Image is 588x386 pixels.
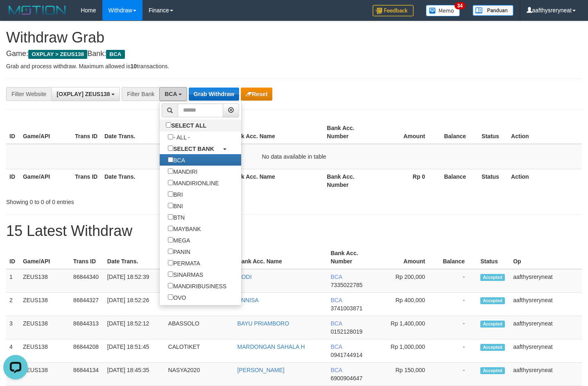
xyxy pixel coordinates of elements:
span: Copy 6900904647 to clipboard [330,375,362,382]
th: ID [6,246,20,269]
th: Trans ID [72,169,101,192]
td: No data available in table [6,144,582,169]
span: BCA [165,91,177,97]
label: BCA [160,154,193,166]
img: Button%20Memo.svg [426,5,460,16]
th: Game/API [20,121,72,144]
span: Accepted [480,274,505,281]
span: [OXPLAY] ZEUS138 [57,91,110,97]
td: - [437,339,477,363]
td: 86844327 [70,293,104,316]
span: BCA [106,50,124,59]
button: Reset [241,88,272,101]
span: BCA [330,343,342,350]
td: 86844208 [70,339,104,363]
input: MANDIRIBUSINESS [168,283,173,288]
td: [DATE] 18:52:39 [104,269,165,293]
td: 1 [6,269,20,293]
label: MAYBANK [160,223,209,234]
td: [DATE] 18:52:12 [104,316,165,339]
label: BTN [160,211,193,223]
label: PANIN [160,246,199,257]
input: - ALL - [168,134,173,139]
span: Accepted [480,367,505,374]
input: BCA [168,157,173,162]
input: SELECT ALL [166,122,171,128]
th: Bank Acc. Name [234,246,328,269]
th: Balance [437,246,477,269]
th: Action [508,169,582,192]
label: - ALL - [160,131,198,143]
input: SINARMAS [168,272,173,277]
td: Rp 1,000,000 [378,339,437,363]
td: 2 [6,293,20,316]
td: 86844313 [70,316,104,339]
th: Status [478,121,508,144]
td: [DATE] 18:51:45 [104,339,165,363]
th: Op [510,246,582,269]
th: Date Trans. [101,121,164,144]
th: Balance [437,121,478,144]
span: Accepted [480,321,505,328]
th: Bank Acc. Number [323,169,375,192]
th: Status [478,169,508,192]
td: ZEUS138 [20,363,70,386]
th: Bank Acc. Number [323,121,375,144]
span: Copy 0941744914 to clipboard [330,352,362,358]
label: GOPAY [160,303,201,314]
th: ID [6,169,20,192]
th: ID [6,121,20,144]
input: MEGA [168,237,173,242]
th: Trans ID [72,121,101,144]
div: Filter Website [6,87,51,101]
input: PANIN [168,249,173,254]
th: Amount [378,246,437,269]
th: Rp 0 [375,169,437,192]
td: - [437,293,477,316]
th: Amount [375,121,437,144]
a: MARDONGAN SAHALA H [237,343,305,350]
span: BCA [330,297,342,303]
button: Open LiveChat chat widget [3,3,28,28]
span: BCA [330,367,342,373]
th: Game/API [20,246,70,269]
a: BAYU PRIAMBORO [237,320,289,327]
button: [OXPLAY] ZEUS138 [51,87,120,101]
th: Date Trans. [101,169,164,192]
img: panduan.png [473,5,513,16]
td: ABASSOLO [165,316,234,339]
input: OVO [168,294,173,300]
td: aafthysreryneat [510,316,582,339]
p: Grab and process withdraw. Maximum allowed is transactions. [6,62,582,70]
td: Rp 400,000 [378,293,437,316]
a: [PERSON_NAME] [237,367,285,373]
input: MANDIRI [168,168,173,174]
img: MOTION_logo.png [6,4,68,16]
input: MANDIRIONLINE [168,180,173,185]
span: 34 [455,2,466,9]
th: Bank Acc. Name [227,121,324,144]
th: Game/API [20,169,72,192]
label: MANDIRIBUSINESS [160,280,235,292]
b: SELECT BANK [173,146,214,152]
span: Copy 7335022785 to clipboard [330,282,362,288]
label: BNI [160,200,191,211]
td: ZEUS138 [20,293,70,316]
th: Action [508,121,582,144]
td: [DATE] 18:52:26 [104,293,165,316]
span: Copy 0152128019 to clipboard [330,328,362,335]
label: MEGA [160,234,198,246]
div: Filter Bank [122,87,159,101]
td: aafthysreryneat [510,293,582,316]
td: Rp 200,000 [378,269,437,293]
span: BCA [330,320,342,327]
a: ANNISA [237,297,259,303]
a: DODI [237,274,252,280]
button: BCA [159,87,187,101]
td: aafthysreryneat [510,269,582,293]
td: - [437,316,477,339]
button: Grab Withdraw [189,88,239,101]
span: Accepted [480,344,505,351]
td: [DATE] 18:45:35 [104,363,165,386]
input: BTN [168,214,173,220]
